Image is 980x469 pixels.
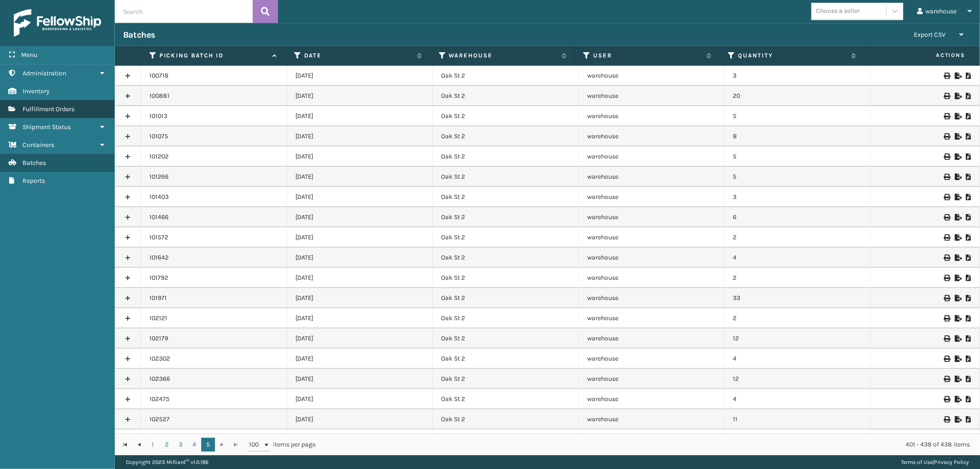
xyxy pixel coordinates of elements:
td: [DATE] [287,106,433,126]
i: Export to .xls [955,376,960,382]
td: Oak St 2 [433,369,579,389]
div: 401 - 438 of 438 items [329,440,970,449]
a: 4 [187,438,201,452]
a: Privacy Policy [934,459,969,465]
td: warehouse [579,66,725,86]
span: Go to the previous page [136,441,143,448]
label: Warehouse [449,51,557,60]
td: warehouse [579,328,725,349]
i: Print Picklist [966,295,971,301]
td: warehouse [579,167,725,187]
i: Export to .xls [955,214,960,220]
i: Print Picklist [966,376,971,382]
td: 8 [725,126,871,147]
td: 2 [725,308,871,328]
i: Print Picklist Labels [944,234,949,241]
td: 5 [725,147,871,167]
i: Print Picklist Labels [944,194,949,200]
td: 6 [725,207,871,227]
i: Print Picklist Labels [944,254,949,261]
span: Reports [23,177,45,185]
span: Fulfillment Orders [23,105,74,113]
h3: Batches [123,29,155,40]
i: Print Picklist Labels [944,174,949,180]
a: 3 [174,438,187,452]
td: 102527 [141,409,287,429]
td: [DATE] [287,167,433,187]
td: Oak St 2 [433,207,579,227]
td: Oak St 2 [433,106,579,126]
td: Oak St 2 [433,126,579,147]
td: warehouse [579,106,725,126]
a: 5 [201,438,215,452]
td: 102121 [141,308,287,328]
i: Print Picklist Labels [944,214,949,220]
i: Print Picklist [966,174,971,180]
td: [DATE] [287,308,433,328]
td: [DATE] [287,288,433,308]
td: warehouse [579,288,725,308]
i: Print Picklist [966,254,971,261]
i: Export to .xls [955,113,960,119]
span: 100 [249,440,263,449]
td: [DATE] [287,227,433,248]
td: 102475 [141,389,287,409]
td: 102623 [141,429,287,450]
i: Print Picklist Labels [944,376,949,382]
td: 5 [725,429,871,450]
i: Export to .xls [955,234,960,241]
td: 101572 [141,227,287,248]
td: 11 [725,409,871,429]
i: Print Picklist Labels [944,416,949,423]
img: logo [14,9,101,37]
i: Export to .xls [955,194,960,200]
td: [DATE] [287,268,433,288]
a: Go to the previous page [132,438,146,452]
span: items per page [249,438,316,452]
td: [DATE] [287,248,433,268]
td: warehouse [579,86,725,106]
i: Print Picklist Labels [944,153,949,160]
span: Go to the first page [122,441,129,448]
td: 101403 [141,187,287,207]
span: Administration [23,69,66,77]
td: Oak St 2 [433,268,579,288]
label: Quantity [738,51,847,60]
td: warehouse [579,308,725,328]
td: warehouse [579,369,725,389]
i: Print Picklist Labels [944,275,949,281]
i: Print Picklist [966,315,971,322]
td: 101013 [141,106,287,126]
i: Export to .xls [955,93,960,99]
td: 5 [725,167,871,187]
i: Export to .xls [955,356,960,362]
td: [DATE] [287,429,433,450]
td: 101266 [141,167,287,187]
i: Export to .xls [955,254,960,261]
td: warehouse [579,248,725,268]
td: Oak St 2 [433,227,579,248]
td: [DATE] [287,207,433,227]
td: [DATE] [287,349,433,369]
i: Export to .xls [955,295,960,301]
span: Actions [867,48,971,63]
td: warehouse [579,429,725,450]
div: | [901,455,969,469]
i: Print Picklist [966,214,971,220]
td: Oak St 2 [433,389,579,409]
td: 33 [725,288,871,308]
a: 2 [160,438,174,452]
i: Export to .xls [955,315,960,322]
td: 101792 [141,268,287,288]
td: Oak St 2 [433,308,579,328]
i: Print Picklist [966,194,971,200]
td: 4 [725,248,871,268]
a: Terms of Use [901,459,933,465]
label: Picking batch ID [159,51,268,60]
span: Batches [23,159,46,167]
i: Export to .xls [955,73,960,79]
td: 101075 [141,126,287,147]
a: 1 [146,438,160,452]
i: Print Picklist [966,93,971,99]
td: Oak St 2 [433,429,579,450]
